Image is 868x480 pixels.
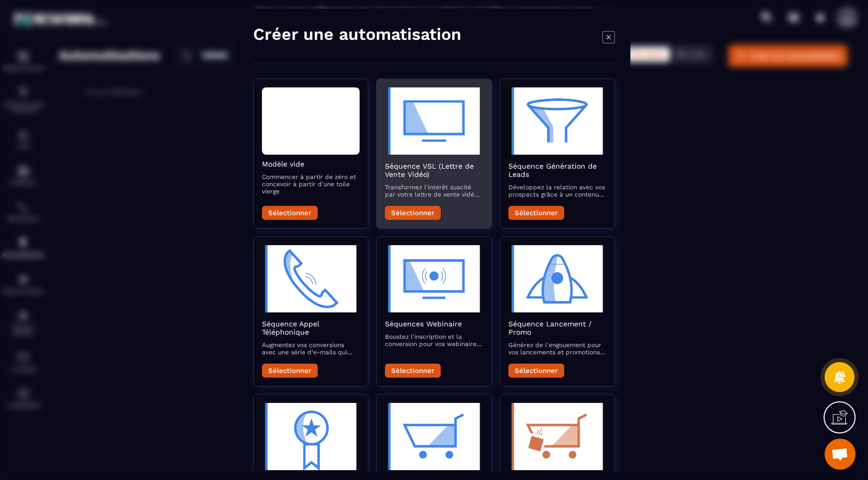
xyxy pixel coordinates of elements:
button: Sélectionner [508,206,564,220]
img: automation-objective-icon [508,87,606,155]
img: automation-objective-icon [508,245,606,312]
p: Augmentez vos conversions avec une série d’e-mails qui préparent et suivent vos appels commerciaux [262,341,360,356]
button: Sélectionner [385,206,441,220]
button: Sélectionner [385,364,441,378]
button: Sélectionner [262,364,318,378]
p: Développez la relation avec vos prospects grâce à un contenu attractif qui les accompagne vers la... [508,184,606,198]
h2: Séquence Génération de Leads [508,162,606,178]
h2: Séquence VSL (Lettre de Vente Vidéo) [385,162,483,178]
img: automation-objective-icon [385,87,483,155]
img: automation-objective-icon [262,245,360,312]
button: Sélectionner [262,206,318,220]
img: automation-objective-icon [508,403,606,470]
p: Boostez l'inscription et la conversion pour vos webinaires avec des e-mails qui informent, rappel... [385,333,483,348]
button: Sélectionner [508,364,564,378]
h2: Séquence Appel Téléphonique [262,320,360,336]
h4: Créer une automatisation [253,24,461,44]
p: Transformez l'intérêt suscité par votre lettre de vente vidéo en actions concrètes avec des e-mai... [385,184,483,198]
p: Commencer à partir de zéro et concevoir à partir d'une toile vierge [262,173,360,195]
img: automation-objective-icon [385,403,483,470]
img: automation-objective-icon [385,245,483,312]
p: Générez de l'engouement pour vos lancements et promotions avec une séquence d’e-mails captivante ... [508,341,606,356]
a: Ouvrir le chat [825,439,856,470]
img: automation-objective-icon [262,403,360,470]
h2: Séquence Lancement / Promo [508,320,606,336]
h2: Séquences Webinaire [385,320,483,328]
h2: Modèle vide [262,160,360,168]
